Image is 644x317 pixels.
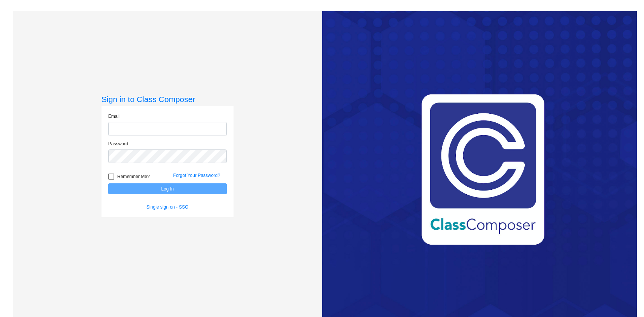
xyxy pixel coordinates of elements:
[108,183,227,194] button: Log In
[101,94,234,104] h3: Sign in to Class Composer
[173,173,220,178] a: Forgot Your Password?
[108,140,128,147] label: Password
[146,204,188,210] a: Single sign on - SSO
[108,113,120,120] label: Email
[117,172,150,181] span: Remember Me?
